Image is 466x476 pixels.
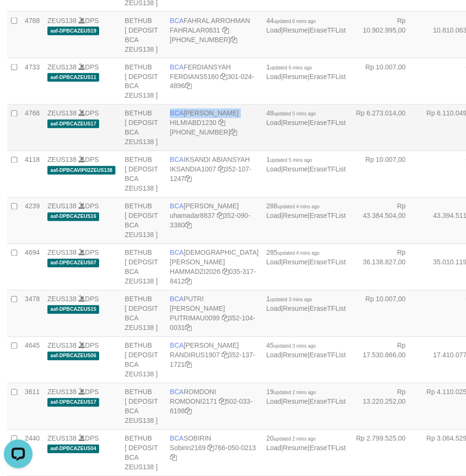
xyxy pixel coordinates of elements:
[310,305,346,313] a: EraseTFList
[266,435,346,452] span: | |
[47,259,99,267] span: aaf-DPBCAZEUS07
[170,73,219,80] a: FERDIANS5160
[283,26,308,34] a: Resume
[266,203,346,220] span: | |
[266,388,346,406] span: | |
[166,337,262,384] td: [PERSON_NAME] 352-137-1721
[310,166,346,173] a: EraseTFList
[21,198,44,244] td: 4239
[270,158,312,163] span: updated 5 mins ago
[170,26,220,34] a: FAHRALAR0831
[47,435,77,442] a: ZEUS138
[266,342,346,359] span: | |
[274,390,316,396] span: updated 2 mins ago
[350,12,420,58] td: Rp 10.902.995,00
[121,105,166,151] td: BETHUB [ DEPOSIT BCA ZEUS138 ]
[266,17,346,34] span: | |
[170,388,184,396] span: BCA
[274,19,316,24] span: updated 6 mins ago
[222,268,229,276] a: Copy HAMMADZI2026 to clipboard
[47,249,77,257] a: ZEUS138
[221,73,227,80] a: Copy FERDIANS5160 to clipboard
[350,105,420,151] td: Rp 6.273.014,00
[121,151,166,198] td: BETHUB [ DEPOSIT BCA ZEUS138 ]
[266,388,316,396] span: 19
[266,156,312,164] span: 1
[121,291,166,337] td: BETHUB [ DEPOSIT BCA ZEUS138 ]
[230,129,237,136] a: Copy 7495214257 to clipboard
[266,63,346,80] span: | |
[166,151,262,198] td: IKSANDI ABIANSYAH 352-107-1247
[310,398,346,406] a: EraseTFList
[44,384,121,430] td: DPS
[222,315,228,322] a: Copy PUTRIMAU0099 to clipboard
[283,259,308,266] a: Resume
[266,249,346,266] span: | |
[21,384,44,430] td: 3611
[266,26,281,34] a: Load
[47,156,77,164] a: ZEUS138
[218,119,225,127] a: Copy HILMIABD1230 to clipboard
[47,120,99,128] span: aaf-DPBCAZEUS17
[121,244,166,291] td: BETHUB [ DEPOSIT BCA ZEUS138 ]
[170,119,216,127] a: HILMIABD1230
[283,444,308,452] a: Resume
[47,17,77,24] a: ZEUS138
[350,244,420,291] td: Rp 36.138.827,00
[310,259,346,266] a: EraseTFList
[266,73,281,80] a: Load
[350,151,420,198] td: Rp 10.007,00
[170,203,184,210] span: BCA
[121,198,166,244] td: BETHUB [ DEPOSIT BCA ZEUS138 ]
[185,222,192,229] a: Copy 3520903380 to clipboard
[170,315,220,322] a: PUTRIMAU0099
[185,324,192,332] a: Copy 3521040031 to clipboard
[310,26,346,34] a: EraseTFList
[266,212,281,220] a: Load
[4,4,33,33] button: Open LiveChat chat widget
[47,342,77,350] a: ZEUS138
[350,291,420,337] td: Rp 10.007,00
[310,444,346,452] a: EraseTFList
[266,444,281,452] a: Load
[310,119,346,127] a: EraseTFList
[266,259,281,266] a: Load
[310,212,346,220] a: EraseTFList
[121,12,166,58] td: BETHUB [ DEPOSIT BCA ZEUS138 ]
[218,166,225,173] a: Copy IKSANDIA1007 to clipboard
[44,151,121,198] td: DPS
[47,445,99,453] span: aaf-DPBCAZEUS04
[21,337,44,384] td: 4645
[170,249,184,257] span: BCA
[47,213,99,221] span: aaf-DPBCAZEUS16
[170,295,184,303] span: BCA
[207,444,214,452] a: Copy Sobirin2169 to clipboard
[170,351,220,359] a: RANDIRUS1907
[283,212,308,220] a: Resume
[166,291,262,337] td: PUTRI [PERSON_NAME] 352-104-0031
[266,249,319,257] span: 285
[266,295,346,313] span: | |
[21,151,44,198] td: 4118
[350,337,420,384] td: Rp 17.530.866,00
[21,244,44,291] td: 4694
[217,212,224,220] a: Copy uhamadar8837 to clipboard
[270,297,312,303] span: updated 3 mins ago
[47,398,99,407] span: aaf-DPBCAZEUS17
[44,198,121,244] td: DPS
[266,119,281,127] a: Load
[47,352,99,360] span: aaf-DPBCAZEUS06
[266,110,316,117] span: 48
[283,398,308,406] a: Resume
[350,384,420,430] td: Rp 13.220.252,00
[170,444,206,452] a: Sobirin2169
[266,398,281,406] a: Load
[21,291,44,337] td: 3478
[310,73,346,80] a: EraseTFList
[44,12,121,58] td: DPS
[230,36,237,44] a: Copy 5665095158 to clipboard
[266,305,281,313] a: Load
[283,166,308,173] a: Resume
[283,73,308,80] a: Resume
[170,110,184,117] span: BCA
